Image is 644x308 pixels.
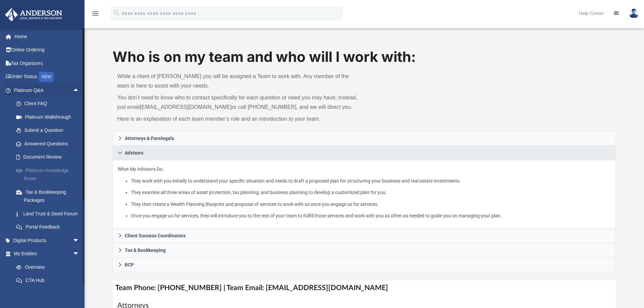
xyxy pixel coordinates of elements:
[131,200,611,209] li: They then create a Wealth Planning Blueprint and proposal of services to work with us once you en...
[113,146,616,160] a: Advisors
[125,150,143,155] span: Advisors
[3,8,64,21] img: Anderson Advisors Platinum Portal
[125,136,174,141] span: Attorneys & Paralegals
[125,262,134,267] span: BCP
[9,137,90,150] a: Answered Questions
[5,84,90,97] a: Platinum Q&Aarrow_drop_up
[9,164,90,185] a: Platinum Knowledge Room
[117,72,360,91] p: While a client of [PERSON_NAME] you will be assigned a Team to work with. Any member of the team ...
[125,248,166,253] span: Tax & Bookkeeping
[5,43,90,57] a: Online Ordering
[73,84,86,97] span: arrow_drop_up
[113,9,120,17] i: search
[9,185,90,207] a: Tax & Bookkeeping Packages
[73,234,86,247] span: arrow_drop_down
[113,131,616,146] a: Attorneys & Paralegals
[117,93,360,112] p: You don’t need to know who to contact specifically for each question or need you may have; instea...
[91,9,99,18] i: menu
[39,72,54,82] div: NEW
[91,13,99,18] a: menu
[113,47,616,67] h1: Who is on my team and who will I work with:
[131,212,611,220] li: Once you engage us for services, they will introduce you to the rest of your team to fulfill thos...
[9,97,90,111] a: Client FAQ
[9,124,90,137] a: Submit a Question
[9,110,90,124] a: Platinum Walkthrough
[5,56,90,70] a: Tax Organizers
[125,233,186,238] span: Client Success Coordinators
[9,260,90,274] a: Overview
[9,220,90,234] a: Portal Feedback
[5,234,90,247] a: Digital Productsarrow_drop_down
[5,70,90,84] a: Order StatusNEW
[117,114,360,124] p: Here is an explanation of each team member’s role and an introduction to your team.
[113,258,616,272] a: BCP
[113,243,616,258] a: Tax & Bookkeeping
[140,104,232,110] a: [EMAIL_ADDRESS][DOMAIN_NAME]
[9,274,90,287] a: CTA Hub
[5,30,90,43] a: Home
[9,150,90,164] a: Document Review
[113,160,616,229] div: Advisors
[5,247,90,261] a: My Entitiesarrow_drop_down
[131,188,611,197] li: They examine all three areas of asset protection, tax planning, and business planning to develop ...
[9,207,90,220] a: Land Trust & Deed Forum
[131,177,611,185] li: They work with you initially to understand your specific situation and needs to draft a proposed ...
[113,229,616,243] a: Client Success Coordinators
[629,8,639,18] img: User Pic
[73,247,86,261] span: arrow_drop_down
[113,280,616,295] h4: Team Phone: [PHONE_NUMBER] | Team Email: [EMAIL_ADDRESS][DOMAIN_NAME]
[118,165,611,220] p: What My Advisors Do:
